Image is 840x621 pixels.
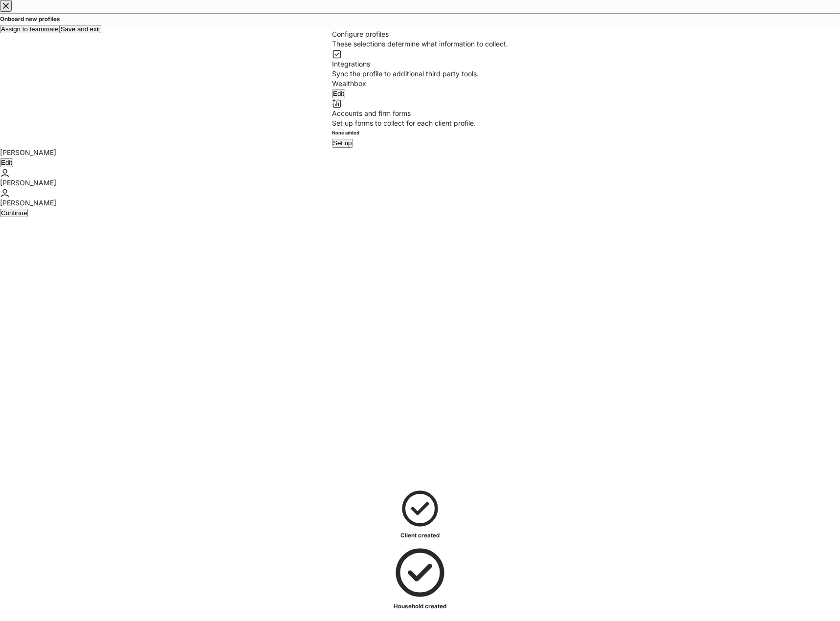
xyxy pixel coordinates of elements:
[332,139,353,147] button: Set up
[60,25,101,33] button: Save and exit
[332,79,508,89] div: Wealthbox
[332,109,508,118] div: Accounts and firm forms
[332,89,345,98] button: Edit
[332,59,508,69] div: Integrations
[400,531,440,540] h5: Client created
[332,39,508,49] div: These selections determine what information to collect.
[394,601,446,611] h5: Household created
[332,128,508,138] h6: None added
[332,29,508,39] div: Configure profiles
[333,90,344,97] div: Edit
[333,140,352,146] div: Set up
[332,69,508,79] div: Sync the profile to additional third party tools.
[61,26,100,32] div: Save and exit
[332,118,508,128] div: Set up forms to collect for each client profile.
[1,159,12,166] div: Edit
[1,26,59,32] div: Assign to teammate
[1,210,27,216] div: Continue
